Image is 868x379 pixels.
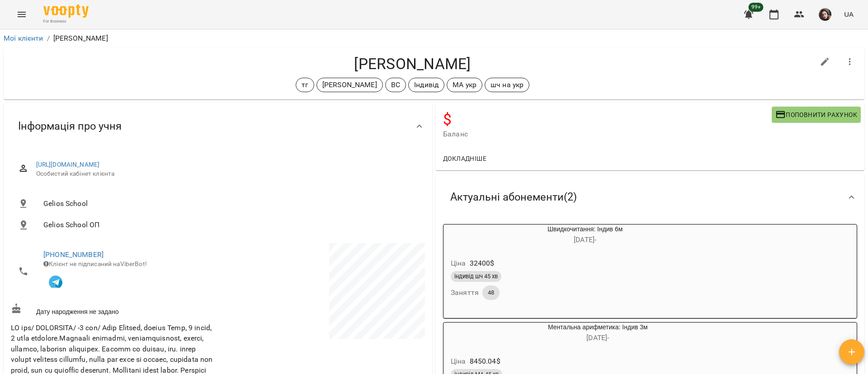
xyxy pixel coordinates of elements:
[470,258,495,269] p: 32400 $
[385,78,406,92] div: ВС
[775,109,857,120] span: Поповнити рахунок
[391,80,400,90] p: ВС
[11,55,814,73] h4: [PERSON_NAME]
[53,33,108,44] p: [PERSON_NAME]
[43,250,104,259] a: [PHONE_NUMBER]
[487,323,709,344] div: Ментальна арифметика: Індив 3м
[443,110,772,129] h4: $
[414,80,439,90] p: Індивід
[43,5,89,18] img: Voopty Logo
[451,355,466,368] h6: Ціна
[4,33,864,44] nav: breadcrumb
[43,198,418,209] span: Gelios School
[443,225,487,246] div: Швидкочитання: Індив 6м
[43,269,68,293] button: Клієнт підписаний на VooptyBot
[819,8,831,21] img: 415cf204168fa55e927162f296ff3726.jpg
[11,4,33,25] button: Menu
[485,78,529,92] div: шч на укр
[43,220,418,230] span: Gelios School ОП
[487,225,683,246] div: Швидкочитання: Індив 6м
[443,323,487,344] div: Ментальна арифметика: Індив 3м
[450,190,577,204] span: Актуальні абонементи ( 2 )
[443,225,683,311] button: Швидкочитання: Індив 6м[DATE]- Ціна32400$індивід шч 45 хвЗаняття48
[436,174,864,220] div: Актуальні абонементи(2)
[18,119,122,133] span: Інформація про учня
[443,153,486,164] span: Докладніше
[322,80,377,90] p: [PERSON_NAME]
[482,289,500,297] span: 48
[302,80,308,90] p: тг
[451,370,502,379] span: індивід МА 45 хв
[451,286,479,299] h6: Заняття
[491,80,524,90] p: шч на укр
[586,333,609,342] span: [DATE] -
[47,33,50,44] li: /
[772,107,861,123] button: Поповнити рахунок
[453,80,476,90] p: МА укр
[43,19,89,24] span: For Business
[36,161,100,168] a: [URL][DOMAIN_NAME]
[43,260,147,267] span: Клієнт не підписаний на ViberBot!
[840,6,857,23] button: UA
[844,9,854,19] span: UA
[296,78,314,92] div: тг
[749,3,764,12] span: 99+
[36,169,418,178] span: Особистий кабінет клієнта
[443,129,772,140] span: Баланс
[439,150,490,167] button: Докладніше
[9,301,218,318] div: Дату народження не задано
[316,78,383,92] div: [PERSON_NAME]
[470,356,500,367] p: 8450.04 $
[4,34,43,42] a: Мої клієнти
[4,103,432,150] div: Інформація про учня
[408,78,444,92] div: Індивід
[447,78,482,92] div: МА укр
[49,276,62,289] img: Telegram
[451,272,501,281] span: індивід шч 45 хв
[451,257,466,270] h6: Ціна
[574,235,596,244] span: [DATE] -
